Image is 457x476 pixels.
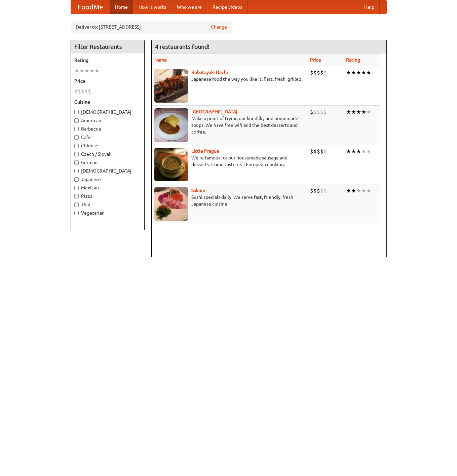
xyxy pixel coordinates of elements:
[313,148,317,155] li: $
[74,203,79,207] input: Thai
[211,24,227,30] a: Change
[133,0,172,14] a: How it works
[154,154,305,168] p: We're famous for our housemade sausage and desserts. Come taste real European cooking.
[74,168,141,174] label: [DEMOGRAPHIC_DATA]
[74,160,79,165] input: German
[313,187,317,194] li: $
[74,193,141,199] label: Pizza
[74,117,141,124] label: American
[320,148,323,155] li: $
[191,188,205,193] a: Sakura
[74,110,79,114] input: [DEMOGRAPHIC_DATA]
[366,69,371,76] li: ★
[74,169,79,173] input: [DEMOGRAPHIC_DATA]
[74,144,79,148] input: Chinese
[366,108,371,116] li: ★
[323,108,327,116] li: $
[74,152,79,156] input: Czech / Slovak
[320,108,323,116] li: $
[84,88,88,95] li: $
[191,109,237,114] a: [GEOGRAPHIC_DATA]
[317,108,320,116] li: $
[74,99,141,105] h5: Cuisine
[310,187,313,194] li: $
[84,67,89,74] li: ★
[320,187,323,194] li: $
[191,70,228,75] a: Robatayaki Hachi
[81,88,84,95] li: $
[74,194,79,198] input: Pizza
[356,69,361,76] li: ★
[154,76,305,82] p: Japanese food the way you like it. Fast, fresh, grilled.
[74,151,141,157] label: Czech / Slovak
[323,148,327,155] li: $
[351,69,356,76] li: ★
[361,69,366,76] li: ★
[351,148,356,155] li: ★
[74,118,79,123] input: American
[154,57,167,63] a: Name
[310,108,313,116] li: $
[154,148,188,181] img: littleprague.jpg
[361,148,366,155] li: ★
[361,108,366,116] li: ★
[74,186,79,190] input: Mexican
[154,69,188,103] img: robatayaki.jpg
[356,148,361,155] li: ★
[346,148,351,155] li: ★
[74,201,141,208] label: Thai
[154,187,188,221] img: sakura.jpg
[74,134,141,141] label: Cafe
[74,78,141,84] h5: Price
[366,148,371,155] li: ★
[346,108,351,116] li: ★
[74,211,79,215] input: Vegetarian
[313,69,317,76] li: $
[346,57,360,63] a: Rating
[346,187,351,194] li: ★
[74,127,79,131] input: Barbecue
[323,187,327,194] li: $
[74,159,141,166] label: German
[79,67,84,74] li: ★
[191,148,219,154] a: Little Prague
[74,67,79,74] li: ★
[74,177,79,182] input: Japanese
[317,187,320,194] li: $
[71,40,144,53] h4: Filter Restaurants
[89,67,94,74] li: ★
[155,43,210,50] ng-pluralize: 4 restaurants found!
[359,0,380,14] a: Help
[71,21,232,33] div: Deliver to: [STREET_ADDRESS]
[172,0,207,14] a: Who we are
[317,148,320,155] li: $
[351,187,356,194] li: ★
[351,108,356,116] li: ★
[74,125,141,132] label: Barbecue
[78,88,81,95] li: $
[94,67,100,74] li: ★
[313,108,317,116] li: $
[310,57,321,63] a: Price
[356,108,361,116] li: ★
[154,108,188,142] img: czechpoint.jpg
[346,69,351,76] li: ★
[88,88,91,95] li: $
[310,69,313,76] li: $
[74,142,141,149] label: Chinese
[74,88,78,95] li: $
[71,0,110,14] a: FoodMe
[74,109,141,115] label: [DEMOGRAPHIC_DATA]
[74,57,141,64] h5: Rating
[361,187,366,194] li: ★
[154,194,305,207] p: Sushi specials daily. We serve fast, friendly, fresh Japanese cuisine.
[74,135,79,140] input: Cafe
[110,0,133,14] a: Home
[356,187,361,194] li: ★
[74,210,141,216] label: Vegetarian
[310,148,313,155] li: $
